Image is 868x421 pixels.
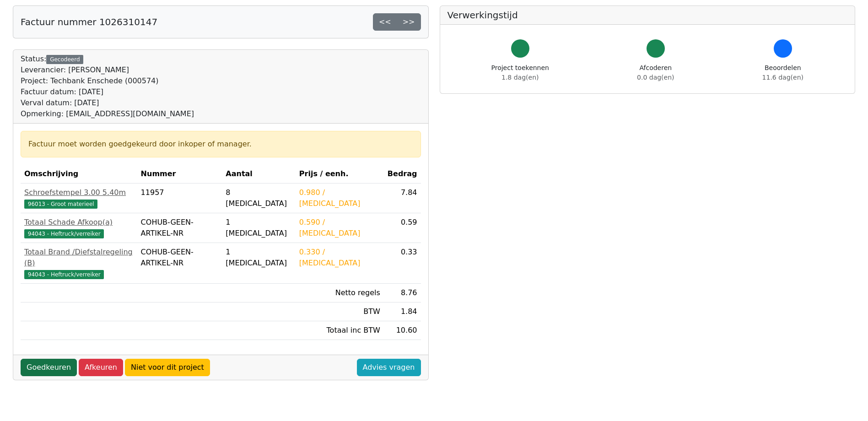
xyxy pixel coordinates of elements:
td: BTW [296,302,384,321]
th: Omschrijving [21,165,137,184]
a: Totaal Brand /Diefstalregeling (B)94043 - Heftruck/verreiker [24,247,134,280]
div: Project: Techbank Enschede (000574) [21,76,194,86]
a: Goedkeuren [21,359,77,376]
td: Totaal inc BTW [296,321,384,340]
span: 94043 - Heftruck/verreiker [24,270,104,279]
span: 94043 - Heftruck/verreiker [24,229,104,238]
a: >> [397,13,421,31]
div: Status: [21,54,194,119]
a: Schroefstempel 3.00 5.40m96013 - Groot materieel [24,187,134,209]
div: 8 [MEDICAL_DATA] [226,187,291,209]
th: Bedrag [384,165,421,184]
span: 96013 - Groot materieel [24,200,97,209]
a: Afkeuren [79,359,123,376]
td: Netto regels [296,284,384,302]
div: Gecodeerd [46,55,83,64]
td: 8.76 [384,284,421,302]
div: Opmerking: [EMAIL_ADDRESS][DOMAIN_NAME] [21,108,194,119]
td: 0.33 [384,243,421,284]
div: Totaal Schade Afkoop(a) [24,217,134,228]
th: Aantal [222,165,295,184]
h5: Factuur nummer 1026310147 [21,16,157,27]
div: Totaal Brand /Diefstalregeling (B) [24,247,134,269]
td: 11957 [137,184,222,213]
div: 0.980 / [MEDICAL_DATA] [299,187,380,209]
td: 7.84 [384,184,421,213]
span: 1.8 dag(en) [501,74,539,81]
td: 0.59 [384,213,421,243]
span: 11.6 dag(en) [762,74,803,81]
td: COHUB-GEEN-ARTIKEL-NR [137,213,222,243]
div: 1 [MEDICAL_DATA] [226,247,291,269]
td: 1.84 [384,302,421,321]
div: Factuur moet worden goedgekeurd door inkoper of manager. [28,139,413,150]
th: Prijs / eenh. [296,165,384,184]
div: Verval datum: [DATE] [21,97,194,108]
div: Schroefstempel 3.00 5.40m [24,187,134,198]
div: Project toekennen [491,63,549,82]
div: 0.330 / [MEDICAL_DATA] [299,247,380,269]
div: Beoordelen [762,63,803,82]
a: Niet voor dit project [125,359,210,376]
th: Nummer [137,165,222,184]
h5: Verwerkingstijd [447,10,848,21]
div: Factuur datum: [DATE] [21,86,194,97]
div: 0.590 / [MEDICAL_DATA] [299,217,380,239]
a: << [373,13,397,31]
a: Totaal Schade Afkoop(a)94043 - Heftruck/verreiker [24,217,134,239]
span: 0.0 dag(en) [637,74,674,81]
div: 1 [MEDICAL_DATA] [226,217,291,239]
a: Advies vragen [357,359,421,376]
div: Afcoderen [637,63,674,82]
div: Leverancier: [PERSON_NAME] [21,65,194,76]
td: 10.60 [384,321,421,340]
td: COHUB-GEEN-ARTIKEL-NR [137,243,222,284]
